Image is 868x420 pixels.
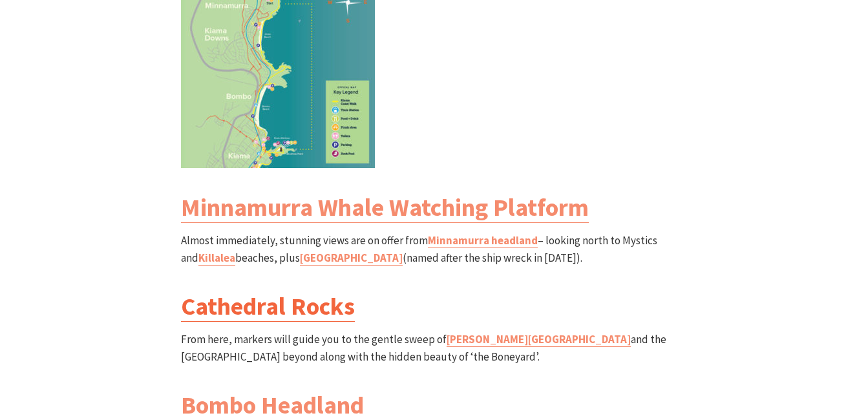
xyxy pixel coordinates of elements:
a: [GEOGRAPHIC_DATA] [300,251,403,266]
a: Minnamurra headland [428,233,538,248]
p: From here, markers will guide you to the gentle sweep of and the [GEOGRAPHIC_DATA] beyond along w... [181,331,688,366]
a: [PERSON_NAME][GEOGRAPHIC_DATA] [447,332,631,347]
a: Minnamurra Whale Watching Platform [181,192,589,223]
p: Almost immediately, stunning views are on offer from – looking north to Mystics and beaches, plus... [181,232,688,267]
a: Killalea [198,251,235,266]
a: Cathedral Rocks [181,291,355,322]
